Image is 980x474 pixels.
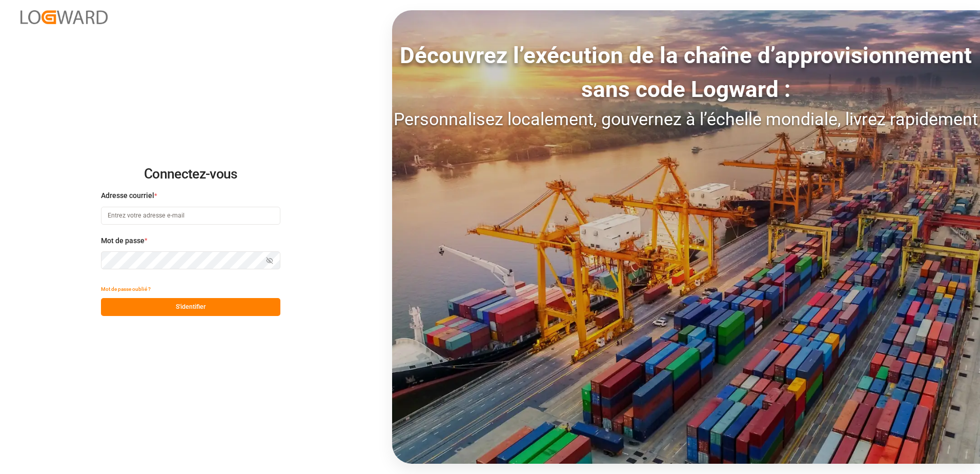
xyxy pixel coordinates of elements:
[392,38,980,106] div: Découvrez l’exécution de la chaîne d’approvisionnement sans code Logward :
[101,280,151,298] button: Mot de passe oublié ?
[392,106,980,132] div: Personnalisez localement, gouvernez à l’échelle mondiale, livrez rapidement
[101,298,280,316] button: S'identifier
[101,207,280,225] input: Entrez votre adresse e-mail
[21,10,108,24] img: Logward_new_orange.png
[101,158,280,191] h2: Connectez-vous
[101,235,145,246] span: Mot de passe
[101,190,154,201] span: Adresse courriel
